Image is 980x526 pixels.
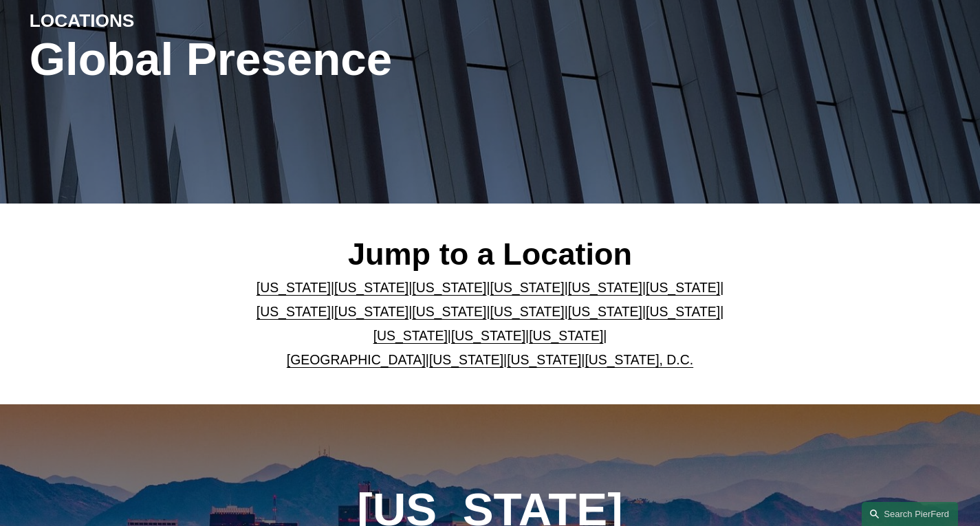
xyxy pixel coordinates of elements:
a: [US_STATE] [529,328,603,343]
a: [US_STATE] [412,280,486,295]
a: [US_STATE] [334,304,409,319]
a: [US_STATE] [373,328,448,343]
h4: LOCATIONS [30,10,260,32]
a: [US_STATE] [507,352,581,367]
h1: Global Presence [30,33,644,86]
a: [US_STATE] [568,304,642,319]
a: [US_STATE] [334,280,409,295]
a: [US_STATE] [451,328,525,343]
a: [US_STATE] [646,304,720,319]
a: [US_STATE] [429,352,503,367]
a: [US_STATE] [412,304,486,319]
a: [US_STATE], D.C. [585,352,693,367]
a: [US_STATE] [568,280,642,295]
a: [GEOGRAPHIC_DATA] [287,352,426,367]
p: | | | | | | | | | | | | | | | | | | [221,276,759,372]
a: [US_STATE] [490,280,565,295]
a: Search this site [862,502,958,526]
a: [US_STATE] [646,280,720,295]
a: [US_STATE] [257,304,331,319]
a: [US_STATE] [490,304,565,319]
h2: Jump to a Location [221,236,759,274]
a: [US_STATE] [257,280,331,295]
